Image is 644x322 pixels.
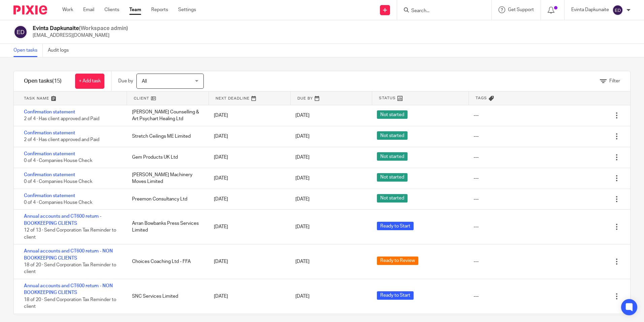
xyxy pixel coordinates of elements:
a: Open tasks [13,44,43,57]
div: [DATE] [207,151,289,164]
div: --- [474,223,479,230]
a: Reports [151,6,168,13]
div: [DATE] [207,130,289,143]
h2: Evinta Dapkunaite [33,25,128,32]
div: Stretch Ceilings ME Limited [125,130,207,143]
span: Not started [377,152,408,161]
img: svg%3E [13,25,28,39]
span: [DATE] [295,224,310,229]
div: --- [474,154,479,161]
a: Settings [178,6,196,13]
span: 2 of 4 · Has client approved and Paid [24,117,99,122]
span: 18 of 20 · Send Corporation Tax Reminder to client [24,263,116,274]
div: [DATE] [207,171,289,185]
div: [DATE] [207,290,289,303]
a: Annual accounts and CT600 return - BOOKKEEPING CLIENTS [24,214,101,225]
span: [DATE] [295,155,310,160]
p: Evinta Dapkunaite [571,6,609,13]
span: Not started [377,173,408,182]
a: Work [62,6,73,13]
span: 18 of 20 · Send Corporation Tax Reminder to client [24,297,116,309]
span: Ready to Start [377,291,414,300]
a: Annual accounts and CT600 return - NON BOOKKEEPING CLIENTS [24,284,113,295]
span: 0 of 4 · Companies House Check [24,200,92,205]
span: Not started [377,131,408,140]
div: --- [474,133,479,140]
span: All [142,79,147,84]
a: Confirmation statement [24,110,75,114]
div: [PERSON_NAME] Counselling & Art Psychart Healing Ltd [125,105,207,126]
span: [DATE] [295,259,310,264]
a: Confirmation statement [24,152,75,156]
div: [DATE] [207,109,289,122]
div: --- [474,175,479,182]
a: Team [129,6,141,13]
div: [DATE] [207,192,289,206]
span: [DATE] [295,197,310,202]
a: + Add task [75,74,104,89]
span: (Workspace admin) [79,26,128,31]
span: Filter [609,79,620,83]
div: --- [474,112,479,119]
a: Audit logs [48,44,74,57]
span: Status [379,95,396,101]
div: [DATE] [207,220,289,234]
span: [DATE] [295,176,310,181]
span: [DATE] [295,294,310,299]
p: [EMAIL_ADDRESS][DOMAIN_NAME] [33,32,128,39]
span: [DATE] [295,113,310,118]
img: Pixie [13,5,47,15]
div: Preemon Consultancy Ltd [125,192,207,206]
a: Confirmation statement [24,131,75,135]
a: Confirmation statement [24,172,75,177]
a: Email [83,6,94,13]
span: Not started [377,110,408,119]
div: Choices Coaching Ltd - FFA [125,255,207,268]
div: --- [474,293,479,300]
span: Ready to Review [377,257,418,265]
span: [DATE] [295,134,310,139]
p: Due by [118,78,133,84]
span: (15) [52,78,62,84]
h1: Open tasks [24,78,62,85]
div: --- [474,196,479,203]
div: --- [474,258,479,265]
div: [PERSON_NAME] Machinery Moves Limited [125,168,207,189]
img: svg%3E [612,5,623,16]
a: Annual accounts and CT600 return - NON BOOKKEEPING CLIENTS [24,249,113,260]
span: Ready to Start [377,222,414,230]
span: 2 of 4 · Has client approved and Paid [24,137,99,142]
span: Not started [377,194,408,203]
span: Get Support [508,7,534,12]
a: Clients [104,6,119,13]
span: 0 of 4 · Companies House Check [24,179,92,184]
input: Search [411,8,471,14]
div: Arran Bowbanks Press Services Limited [125,217,207,237]
div: SNC Services Limited [125,290,207,303]
a: Confirmation statement [24,193,75,198]
div: Gem Products UK Ltd [125,151,207,164]
div: [DATE] [207,255,289,268]
span: Tags [476,95,487,101]
span: 0 of 4 · Companies House Check [24,158,92,163]
span: 12 of 13 · Send Corporation Tax Reminder to client [24,228,116,240]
